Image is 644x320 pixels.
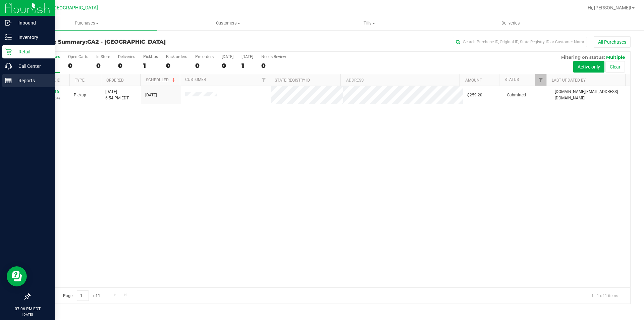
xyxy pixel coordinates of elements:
[12,19,52,27] p: Inbound
[195,62,214,70] div: 0
[166,62,187,70] div: 0
[146,78,176,82] a: Scheduled
[606,54,625,60] span: Multiple
[222,54,233,59] div: [DATE]
[299,20,439,26] span: Tills
[222,62,233,70] div: 0
[96,62,110,70] div: 0
[77,290,89,301] input: 1
[5,77,12,84] inline-svg: Reports
[299,16,440,30] a: Tills
[241,54,253,59] div: [DATE]
[5,34,12,41] inline-svg: Inventory
[143,62,158,70] div: 1
[555,89,626,101] span: [DOMAIN_NAME][EMAIL_ADDRESS][DOMAIN_NAME]
[57,290,106,301] span: Page of 1
[118,62,135,70] div: 0
[5,19,12,26] inline-svg: Inbound
[258,74,269,86] a: Filter
[12,62,52,70] p: Call Center
[30,39,230,45] h3: Purchase Summary:
[588,5,631,10] span: Hi, [PERSON_NAME]!
[105,89,129,101] span: [DATE] 6:54 PM EDT
[106,78,124,83] a: Ordered
[68,54,88,59] div: Open Carts
[465,78,482,83] a: Amount
[195,54,214,59] div: Pre-orders
[467,92,482,98] span: $259.20
[185,77,206,82] a: Customer
[12,48,52,56] p: Retail
[157,16,299,30] a: Customers
[158,20,298,26] span: Customers
[504,77,519,82] a: Status
[535,74,546,86] a: Filter
[440,16,581,30] a: Deliveries
[275,78,310,83] a: State Registry ID
[166,54,187,59] div: Back-orders
[16,20,157,26] span: Purchases
[492,20,529,26] span: Deliveries
[16,16,157,30] a: Purchases
[261,54,286,59] div: Needs Review
[261,62,286,70] div: 0
[7,266,27,286] iframe: Resource center
[68,62,88,70] div: 0
[143,54,158,59] div: PickUps
[594,36,631,48] button: All Purchases
[453,37,587,47] input: Search Purchase ID, Original ID, State Registry ID or Customer Name...
[586,290,624,301] span: 1 - 1 of 1 items
[241,62,253,70] div: 1
[12,33,52,41] p: Inventory
[87,39,166,45] span: GA2 - [GEOGRAPHIC_DATA]
[12,77,52,85] p: Reports
[75,78,85,83] a: Type
[118,54,135,59] div: Deliveries
[573,61,604,73] button: Active only
[74,92,86,98] span: Pickup
[605,61,625,73] button: Clear
[3,306,52,312] p: 07:06 PM EDT
[5,63,12,70] inline-svg: Call Center
[3,312,52,317] p: [DATE]
[145,92,157,98] span: [DATE]
[507,92,526,98] span: Submitted
[552,78,586,83] a: Last Updated By
[340,74,460,86] th: Address
[561,54,605,60] span: Filtering on status:
[5,48,12,55] inline-svg: Retail
[96,54,110,59] div: In Store
[39,5,98,11] span: GA2 - [GEOGRAPHIC_DATA]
